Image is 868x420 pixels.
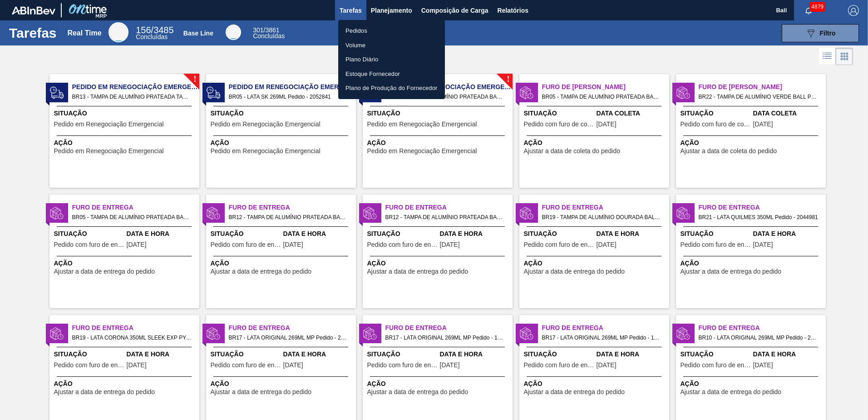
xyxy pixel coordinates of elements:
a: Volume [338,38,445,53]
a: Plano Diário [338,52,445,67]
a: Estoque Fornecedor [338,67,445,81]
a: Pedidos [338,24,445,38]
a: Plano de Produção do Fornecedor [338,81,445,95]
